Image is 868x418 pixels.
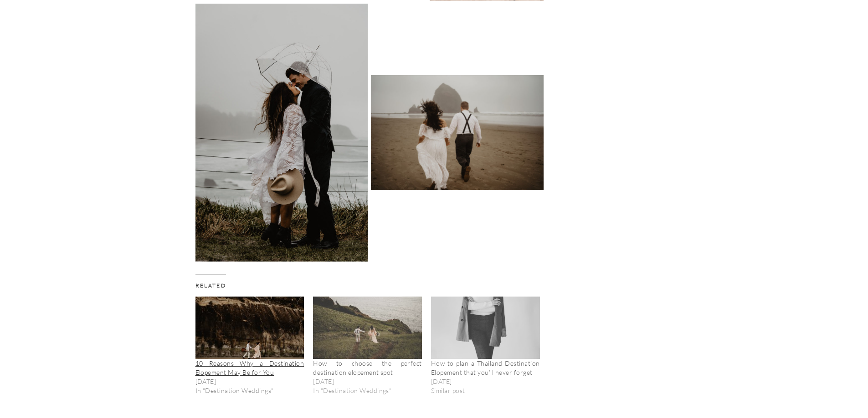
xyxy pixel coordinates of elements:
[195,377,304,386] time: [DATE]
[195,297,304,358] img: Bride leads groom along a rocky shore during their destination elopement.
[195,297,304,358] a: 10 Reasons Why a Destination Elopement May Be for You
[431,297,540,358] img: girl standing for her headshot, with arms crossed in black and white
[431,386,540,395] p: Similar post
[195,386,304,395] p: In "Destination Weddings"
[195,4,368,262] img: How to Plan a Destination Elopement on a Budget (updated for 2024 + 2025) 14
[431,377,540,386] time: [DATE]
[313,386,422,395] p: In "Destination Weddings"
[431,297,540,358] a: How to plan a Thailand Destination Elopement that you&#8217;ll never forget
[195,359,304,376] a: 10 Reasons Why a Destination Elopement May Be for You
[431,359,540,376] a: How to plan a Thailand Destination Elopement that you’ll never forget
[371,75,544,190] img: How to Plan a Destination Elopement on a Budget (updated for 2024 + 2025) 15
[313,297,422,358] a: How to choose the perfect destination elopement spot
[313,359,422,376] a: How to choose the perfect destination elopement spot
[313,377,422,386] time: [DATE]
[195,274,226,289] em: Related
[313,297,422,358] img: Bride and groom run through a grassy, beachside meadow during their destination elopement.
